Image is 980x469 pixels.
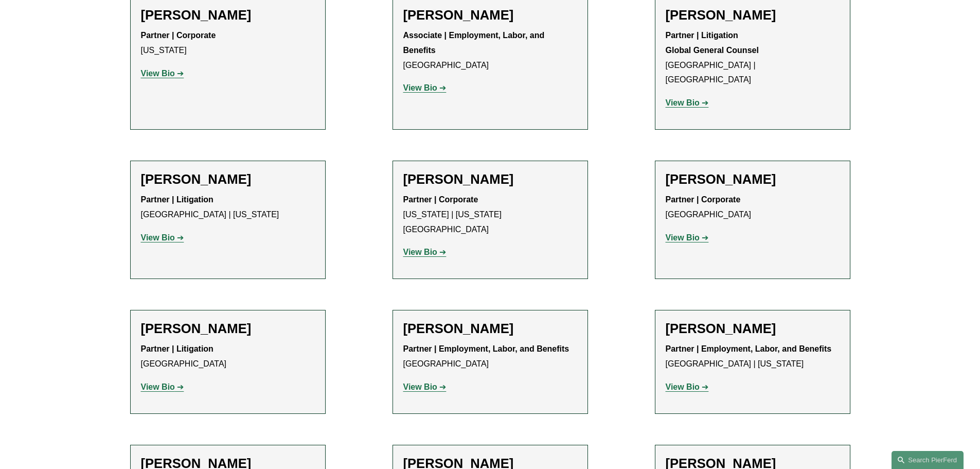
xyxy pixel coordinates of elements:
[141,69,184,78] a: View Bio
[403,383,437,391] strong: View Bio
[141,28,315,58] p: [US_STATE]
[403,383,447,391] a: View Bio
[666,193,840,222] p: [GEOGRAPHIC_DATA]
[403,195,478,204] strong: Partner | Corporate
[666,98,700,107] strong: View Bio
[403,83,437,92] strong: View Bio
[141,342,315,372] p: [GEOGRAPHIC_DATA]
[141,383,184,391] a: View Bio
[403,83,447,92] a: View Bio
[141,193,315,222] p: [GEOGRAPHIC_DATA] | [US_STATE]
[403,344,569,353] strong: Partner | Employment, Labor, and Benefits
[403,171,577,187] h2: [PERSON_NAME]
[666,233,700,242] strong: View Bio
[403,7,577,23] h2: [PERSON_NAME]
[666,98,709,107] a: View Bio
[403,193,577,237] p: [US_STATE] | [US_STATE][GEOGRAPHIC_DATA]
[141,31,216,40] strong: Partner | Corporate
[141,171,315,187] h2: [PERSON_NAME]
[666,7,840,23] h2: [PERSON_NAME]
[403,31,547,55] strong: Associate | Employment, Labor, and Benefits
[141,344,213,353] strong: Partner | Litigation
[892,451,964,469] a: Search this site
[403,321,577,337] h2: [PERSON_NAME]
[666,342,840,372] p: [GEOGRAPHIC_DATA] | [US_STATE]
[666,383,709,391] a: View Bio
[666,233,709,242] a: View Bio
[666,383,700,391] strong: View Bio
[141,195,213,204] strong: Partner | Litigation
[141,321,315,337] h2: [PERSON_NAME]
[666,195,741,204] strong: Partner | Corporate
[141,7,315,23] h2: [PERSON_NAME]
[403,28,577,73] p: [GEOGRAPHIC_DATA]
[141,69,175,78] strong: View Bio
[141,383,175,391] strong: View Bio
[141,233,175,242] strong: View Bio
[403,248,437,256] strong: View Bio
[666,28,840,88] p: [GEOGRAPHIC_DATA] | [GEOGRAPHIC_DATA]
[666,31,759,55] strong: Partner | Litigation Global General Counsel
[666,344,832,353] strong: Partner | Employment, Labor, and Benefits
[666,321,840,337] h2: [PERSON_NAME]
[403,342,577,372] p: [GEOGRAPHIC_DATA]
[666,171,840,187] h2: [PERSON_NAME]
[141,233,184,242] a: View Bio
[403,248,447,256] a: View Bio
